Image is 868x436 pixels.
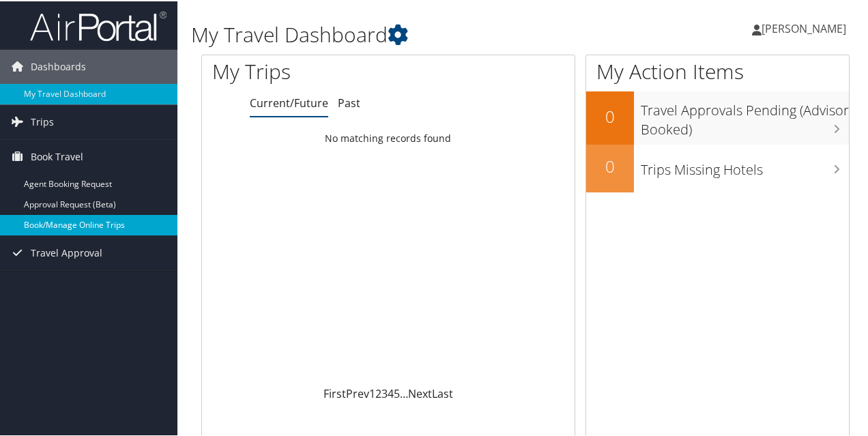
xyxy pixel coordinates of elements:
a: 0Trips Missing Hotels [586,143,849,191]
h2: 0 [586,154,634,177]
span: [PERSON_NAME] [762,20,846,35]
a: 2 [375,385,381,400]
h3: Travel Approvals Pending (Advisor Booked) [641,93,849,138]
h2: 0 [586,104,634,127]
span: Travel Approval [31,235,102,269]
span: Book Travel [31,139,83,173]
a: Past [338,94,360,109]
a: 1 [369,385,375,400]
a: 3 [381,385,388,400]
img: airportal-logo.png [30,9,167,41]
span: … [400,385,408,400]
a: Last [432,385,453,400]
h3: Trips Missing Hotels [641,152,849,178]
h1: My Travel Dashboard [191,19,637,48]
a: First [323,385,346,400]
a: 4 [388,385,394,400]
a: Prev [346,385,369,400]
span: Dashboards [31,48,86,83]
a: Current/Future [250,94,328,109]
a: 5 [394,385,400,400]
a: Next [408,385,432,400]
span: Trips [31,104,54,138]
a: 0Travel Approvals Pending (Advisor Booked) [586,90,849,143]
h1: My Trips [212,56,409,85]
td: No matching records found [202,125,575,149]
h1: My Action Items [586,56,849,85]
a: [PERSON_NAME] [752,7,860,48]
